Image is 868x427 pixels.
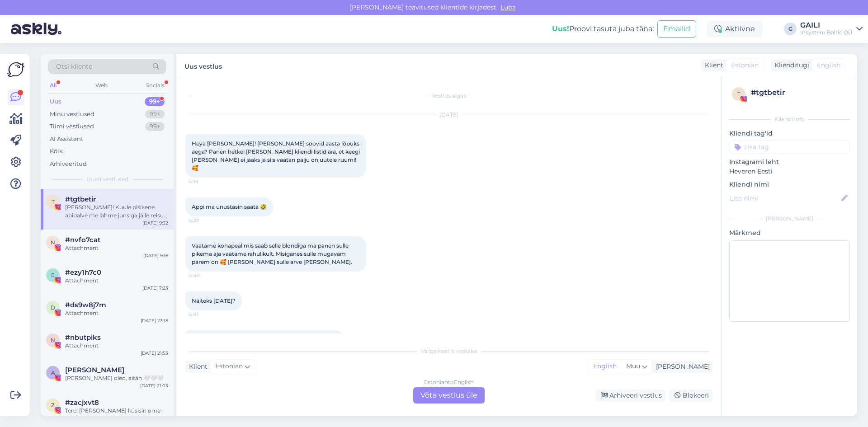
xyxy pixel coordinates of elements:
[784,23,797,35] div: G
[142,220,168,226] div: [DATE] 9:32
[141,317,168,324] div: [DATE] 23:18
[65,195,96,203] span: #tgtbetir
[65,244,168,252] div: Attachment
[731,61,759,70] span: Estonian
[669,389,712,402] div: Blokeeri
[552,24,569,33] b: Uus!
[65,203,168,220] div: [PERSON_NAME]! Kuule pisikene abipalve me lähme junsiga jälle reisule ja just otsustasime et me a...
[50,110,94,119] div: Minu vestlused
[50,122,94,131] div: Tiimi vestlused
[729,215,850,223] div: [PERSON_NAME]
[143,252,168,259] div: [DATE] 9:16
[701,61,723,70] div: Klient
[729,228,850,238] p: Märkmed
[800,29,853,36] div: Insystem Baltic OÜ
[65,399,99,407] span: #zacjxvt8
[51,272,55,278] span: e
[192,242,352,265] span: Vaatame kohapeal mis saab selle blondiga ma panen sulle pikema aja vaatame rahulikult. Misiganes ...
[142,285,168,291] div: [DATE] 7:23
[800,22,853,29] div: GAILI
[65,342,168,350] div: Attachment
[424,378,474,386] div: Estonian to English
[184,59,222,71] label: Uus vestlus
[65,301,106,309] span: #ds9w8j7m
[51,402,55,408] span: z
[65,277,168,285] div: Attachment
[50,135,83,144] div: AI Assistent
[65,333,101,342] span: #nbutpiks
[51,369,55,376] span: A
[771,61,809,70] div: Klienditugi
[86,175,128,183] span: Uued vestlused
[729,115,850,123] div: Kliendi info
[729,129,850,138] p: Kliendi tag'id
[56,62,92,71] span: Otsi kliente
[192,140,361,171] span: Heya [PERSON_NAME]! [PERSON_NAME] soovid aasta lõpuks aega? Panen hetkel [PERSON_NAME] kliendi li...
[65,236,100,244] span: #nvfo7cat
[140,382,168,389] div: [DATE] 21:03
[707,21,762,37] div: Aktiivne
[141,350,168,357] div: [DATE] 21:53
[188,217,222,224] span: 12:39
[185,347,712,355] div: Valige keel ja vastake
[215,361,243,371] span: Estonian
[737,90,741,97] span: t
[800,22,863,36] a: GAILIInsystem Baltic OÜ
[185,111,712,119] div: [DATE]
[65,366,124,374] span: Anete Toming
[751,87,847,98] div: # tgtbetir
[51,337,55,343] span: n
[729,157,850,167] p: Instagrami leht
[188,311,222,318] span: 12:41
[65,407,168,423] div: Tere! [PERSON_NAME] küsisin oma Instagrami kogukonnalt, milliste poodidega nad enim sooviksid, et...
[185,92,712,100] div: Vestlus algas
[552,23,654,34] div: Proovi tasuta juba täna:
[48,80,58,91] div: All
[185,362,208,371] div: Klient
[657,20,696,38] button: Emailid
[94,80,109,91] div: Web
[596,389,665,402] div: Arhiveeri vestlus
[145,122,165,131] div: 99+
[7,61,24,78] img: Askly Logo
[729,167,850,176] p: Heveren Eesti
[51,304,55,311] span: d
[729,180,850,189] p: Kliendi nimi
[52,198,55,205] span: t
[50,160,87,169] div: Arhiveeritud
[188,178,222,185] span: 12:14
[192,203,267,210] span: Appi ma unustasin saata 🤣
[188,272,222,279] span: 12:40
[589,360,621,373] div: English
[65,374,168,382] div: [PERSON_NAME] oled, aitäh 🤍🤍🤍
[413,387,485,404] div: Võta vestlus üle
[730,193,840,203] input: Lisa nimi
[652,362,710,371] div: [PERSON_NAME]
[192,297,236,304] span: Näiteks [DATE]?
[50,97,61,106] div: Uus
[729,140,850,154] input: Lisa tag
[498,3,519,11] span: Luba
[65,309,168,317] div: Attachment
[65,268,101,277] span: #ezy1h7c0
[144,80,166,91] div: Socials
[817,61,840,70] span: English
[145,110,165,119] div: 99+
[626,362,640,370] span: Muu
[145,97,165,106] div: 99+
[50,147,63,156] div: Kõik
[51,239,55,246] span: n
